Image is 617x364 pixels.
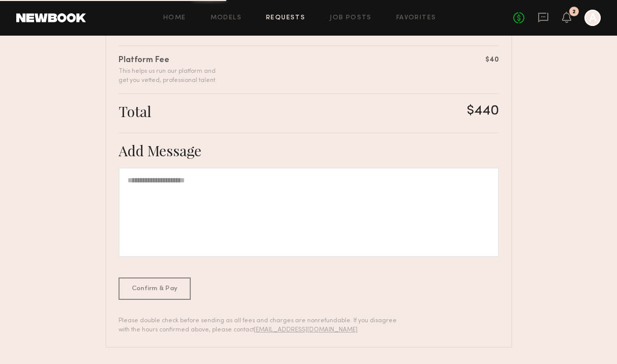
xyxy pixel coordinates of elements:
[254,327,358,333] a: [EMAIL_ADDRESS][DOMAIN_NAME]
[572,9,576,15] div: 2
[266,15,305,21] a: Requests
[485,54,499,65] div: $40
[584,10,601,26] a: A
[119,102,151,120] div: Total
[330,15,372,21] a: Job Posts
[119,316,404,334] div: Please double check before sending as all fees and charges are nonrefundable. If you disagree wit...
[119,67,217,85] div: This helps us run our platform and get you vetted, professional talent.
[211,15,242,21] a: Models
[396,15,436,21] a: Favorites
[467,102,499,120] div: $440
[119,54,217,67] div: Platform Fee
[163,15,186,21] a: Home
[119,142,499,159] div: Add Message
